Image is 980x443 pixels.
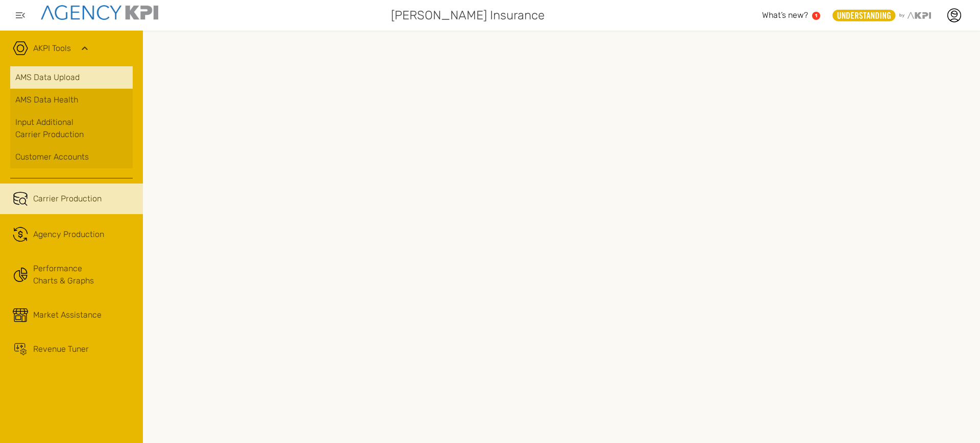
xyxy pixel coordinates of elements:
[33,193,102,205] span: Carrier Production
[812,12,820,20] a: 1
[10,146,133,168] a: Customer Accounts
[15,94,78,106] span: AMS Data Health
[33,228,104,241] span: Agency Production
[33,42,71,55] a: AKPI Tools
[15,151,128,163] div: Customer Accounts
[33,309,102,321] span: Market Assistance
[33,343,89,355] span: Revenue Tuner
[10,66,133,89] a: AMS Data Upload
[10,111,133,146] a: Input AdditionalCarrier Production
[391,6,545,24] span: [PERSON_NAME] Insurance
[10,89,133,111] a: AMS Data Health
[762,10,808,20] span: What’s new?
[41,5,158,20] img: agencykpi-logo-550x69-2d9e3fa8.png
[815,13,818,18] text: 1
